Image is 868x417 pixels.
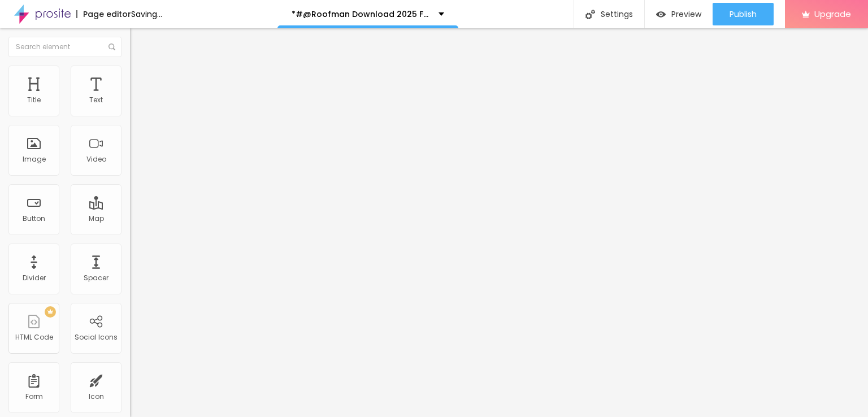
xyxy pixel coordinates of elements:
div: Text [89,96,103,104]
div: Social Icons [75,333,118,341]
div: Divider [23,274,46,282]
span: Preview [671,10,701,19]
div: Image [23,155,46,163]
button: Preview [645,3,713,25]
div: Saving... [131,10,162,18]
div: Video [86,155,106,163]
iframe: Editor [130,28,868,417]
button: Publish [713,3,774,25]
div: Form [25,393,43,401]
span: Publish [730,10,757,19]
img: Icone [108,44,115,50]
div: Page editor [76,10,131,18]
img: view-1.svg [656,10,666,19]
input: Search element [8,37,121,57]
img: Icone [585,10,595,19]
p: *#@Roofman Download 2025 FullMovie Free English/Hindi [292,10,430,18]
div: Title [27,96,41,104]
div: Map [89,215,104,223]
span: Upgrade [814,9,851,19]
div: Spacer [84,274,108,282]
div: Icon [89,393,104,401]
div: HTML Code [15,333,53,341]
div: Button [23,215,45,223]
